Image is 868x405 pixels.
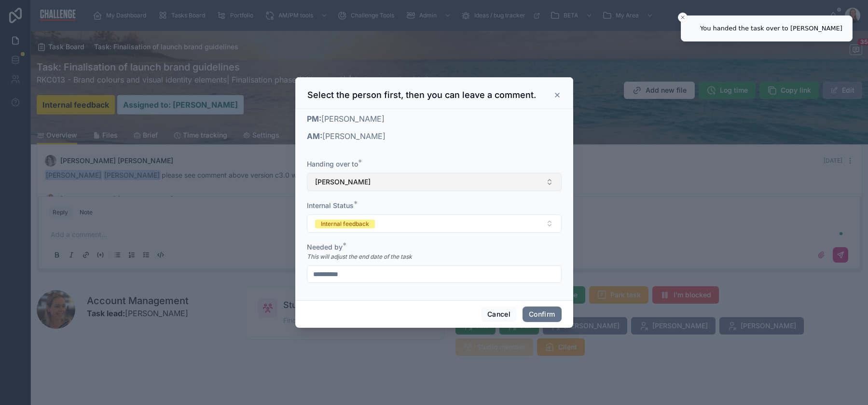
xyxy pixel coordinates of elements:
h3: Select the person first, then you can leave a comment. [307,89,536,101]
em: This will adjust the end date of the task [307,253,412,261]
button: Select Button [307,173,562,191]
button: Confirm [523,307,561,322]
button: Close toast [678,13,688,22]
button: Select Button [307,214,562,233]
strong: AM: [307,131,322,141]
p: [PERSON_NAME] [307,130,562,142]
span: Handing over to [307,160,358,168]
span: [PERSON_NAME] [315,177,371,187]
div: Internal feedback [321,220,369,228]
span: Needed by [307,243,343,251]
button: Cancel [481,307,517,322]
div: You handed the task over to [PERSON_NAME] [700,24,842,33]
span: Internal Status [307,201,354,209]
p: [PERSON_NAME] [307,113,562,125]
strong: PM: [307,114,321,124]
